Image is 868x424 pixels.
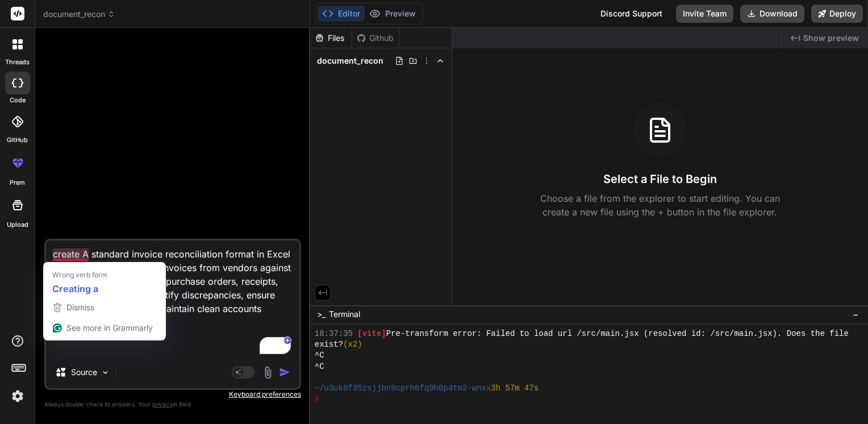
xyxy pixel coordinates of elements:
button: Download [740,5,804,23]
img: icon [279,367,290,378]
button: Deploy [811,5,863,23]
p: Keyboard preferences [44,390,301,399]
p: Source [71,367,97,378]
h3: Select a File to Begin [603,171,717,187]
label: prem [10,178,25,188]
span: privacy [152,401,173,408]
div: Discord Support [594,5,669,23]
span: [vite] [357,329,386,339]
label: threads [5,57,30,67]
span: 3h 57m 47s [491,383,539,394]
span: 18:37:35 [315,329,353,339]
label: GitHub [7,135,28,145]
span: (x2) [343,339,362,350]
img: attachment [261,366,274,379]
label: Upload [7,220,28,230]
span: − [853,309,859,320]
span: exist? [315,339,343,350]
p: Always double-check its answers. Your in Bind [44,399,301,410]
span: ~/u3uk0f35zsjjbn9cprh6fq9h0p4tm2-wnxx [315,383,491,394]
div: Files [310,32,352,44]
span: Show preview [803,32,859,44]
span: >_ [317,309,325,320]
span: Terminal [329,309,360,320]
span: document_recon [317,55,383,66]
span: Pre-transform error: Failed to load url /src/main.jsx (resolved id: /src/main.jsx). Does the file [386,329,849,339]
p: Choose a file from the explorer to start editing. You can create a new file using the + button in... [533,192,787,219]
button: Invite Team [676,5,733,23]
span: ^C [315,361,324,372]
label: code [10,95,26,105]
button: − [850,305,861,323]
span: ^C [315,350,324,361]
button: Editor [318,6,365,22]
span: document_recon [43,9,115,20]
img: settings [8,386,27,406]
span: ❯ [315,394,320,405]
textarea: To enrich screen reader interactions, please activate Accessibility in Grammarly extension settings [46,240,299,356]
img: Pick Models [101,368,110,377]
div: Github [352,32,399,44]
button: Preview [365,6,420,22]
